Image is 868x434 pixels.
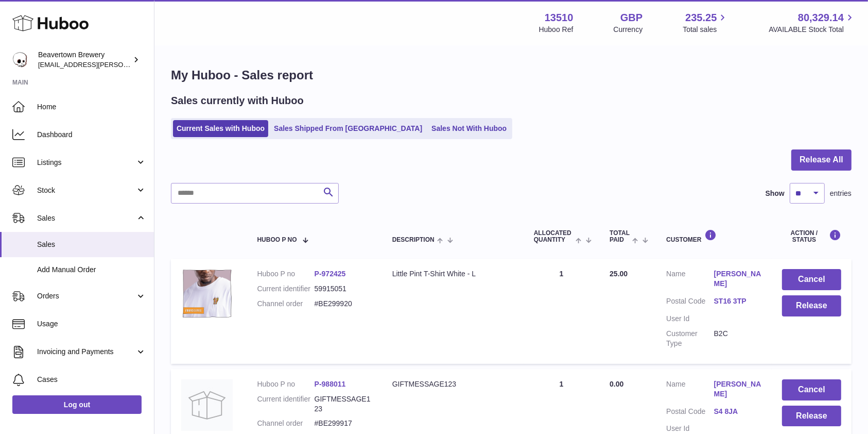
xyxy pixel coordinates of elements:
dt: Huboo P no [257,379,315,389]
div: Huboo Ref [539,25,574,35]
span: Sales [37,213,135,223]
dt: Channel order [257,299,315,309]
a: S4 8JA [714,407,761,416]
dd: 59915051 [315,284,372,294]
span: Cases [37,375,146,385]
img: no-photo.jpg [181,379,233,431]
span: Listings [37,158,135,168]
strong: 13510 [545,11,574,25]
span: Invoicing and Payments [37,347,135,357]
dt: Postal Code [666,407,714,419]
dt: Huboo P no [257,269,315,279]
span: Description [392,237,435,243]
div: Customer [666,229,761,243]
dt: Postal Code [666,296,714,309]
a: Sales Not With Huboo [428,120,510,137]
button: Release [782,295,841,316]
span: Total paid [610,230,630,243]
a: Log out [12,395,142,414]
span: 80,329.14 [798,11,844,25]
span: Huboo P no [257,237,297,243]
div: Beavertown Brewery [38,50,131,70]
div: Action / Status [782,229,841,243]
span: entries [830,189,852,198]
button: Release All [791,149,852,171]
span: ALLOCATED Quantity [534,230,573,243]
strong: GBP [620,11,643,25]
div: Little Pint T-Shirt White - L [392,269,513,279]
dd: GIFTMESSAGE123 [315,394,372,414]
span: AVAILABLE Stock Total [769,25,856,35]
span: Stock [37,186,135,195]
dt: Channel order [257,419,315,428]
a: [PERSON_NAME] [714,379,761,399]
dd: B2C [714,329,761,348]
a: P-988011 [315,380,346,388]
td: 1 [524,259,599,363]
span: [EMAIL_ADDRESS][PERSON_NAME][DOMAIN_NAME] [38,60,206,69]
dt: Current identifier [257,284,315,294]
dt: Current identifier [257,394,315,414]
h2: Sales currently with Huboo [171,94,304,108]
span: Add Manual Order [37,265,146,275]
dd: #BE299917 [315,419,372,428]
a: P-972425 [315,270,346,278]
h1: My Huboo - Sales report [171,67,852,84]
dt: Name [666,379,714,402]
img: Beavertown-Summer-Merch-Pint-White-Tshirt-Zoom.png [181,269,233,318]
span: Home [37,102,146,112]
div: Currency [614,25,643,35]
label: Show [766,189,785,198]
img: kit.lowe@beavertownbrewery.co.uk [12,52,28,68]
button: Cancel [782,269,841,290]
span: Total sales [683,25,728,35]
span: Dashboard [37,130,146,140]
dt: User Id [666,314,714,324]
dt: User Id [666,424,714,433]
div: GIFTMESSAGE123 [392,379,513,389]
button: Cancel [782,379,841,400]
a: [PERSON_NAME] [714,269,761,289]
a: Current Sales with Huboo [173,120,268,137]
dd: #BE299920 [315,299,372,309]
button: Release [782,406,841,427]
span: 0.00 [610,380,623,388]
span: Sales [37,240,146,249]
a: 235.25 Total sales [683,11,728,35]
span: Usage [37,319,146,329]
a: ST16 3TP [714,296,761,306]
dt: Customer Type [666,329,714,348]
dt: Name [666,269,714,291]
span: 235.25 [685,11,717,25]
a: Sales Shipped From [GEOGRAPHIC_DATA] [270,120,426,137]
span: Orders [37,291,135,301]
a: 80,329.14 AVAILABLE Stock Total [769,11,856,35]
span: 25.00 [610,270,628,278]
